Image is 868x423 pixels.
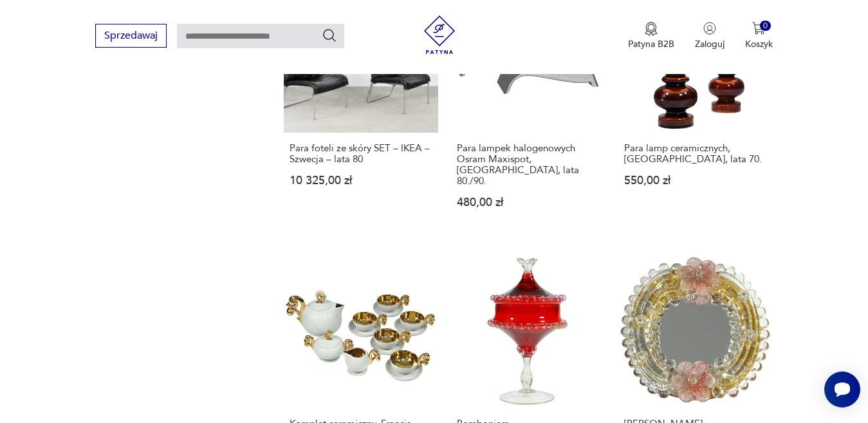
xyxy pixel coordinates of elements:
button: Szukaj [322,28,337,43]
img: Patyna - sklep z meblami i dekoracjami vintage [420,15,459,54]
a: Sprzedawaj [95,32,167,41]
h3: Para lampek halogenowych Osram Maxispot, [GEOGRAPHIC_DATA], lata 80./90. [457,143,600,187]
button: 0Koszyk [745,22,773,50]
h3: Para foteli ze skóry SET – IKEA – Szwecja – lata 80 [290,143,432,165]
a: Ikona medaluPatyna B2B [628,22,674,50]
button: Zaloguj [695,22,725,50]
p: 550,00 zł [624,175,767,186]
iframe: Smartsupp widget button [824,371,860,408]
img: Ikona koszyka [752,22,765,35]
p: 10 325,00 zł [290,175,432,186]
img: Ikona medalu [645,22,658,36]
p: Zaloguj [695,38,725,50]
button: Patyna B2B [628,22,674,50]
h3: Para lamp ceramicznych, [GEOGRAPHIC_DATA], lata 70. [624,143,767,165]
div: 0 [760,21,771,32]
p: Koszyk [745,38,773,50]
img: Ikonka użytkownika [703,22,716,35]
button: Sprzedawaj [95,24,167,48]
p: Patyna B2B [628,38,674,50]
p: 480,00 zł [457,197,600,208]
